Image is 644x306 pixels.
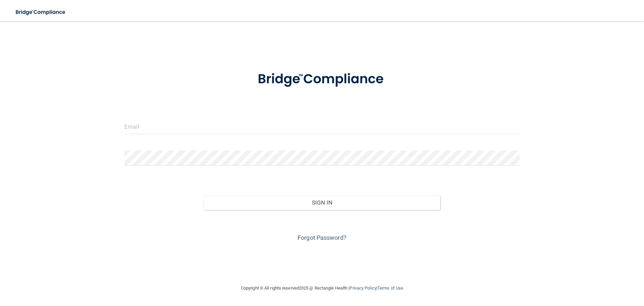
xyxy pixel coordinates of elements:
[204,195,441,210] button: Sign In
[350,286,376,291] a: Privacy Policy
[10,5,72,19] img: bridge_compliance_login_screen.278c3ca4.svg
[200,277,444,299] div: Copyright © All rights reserved 2025 @ Rectangle Health | |
[298,234,346,241] a: Forgot Password?
[377,286,403,291] a: Terms of Use
[124,119,520,134] input: Email
[244,62,400,97] img: bridge_compliance_login_screen.278c3ca4.svg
